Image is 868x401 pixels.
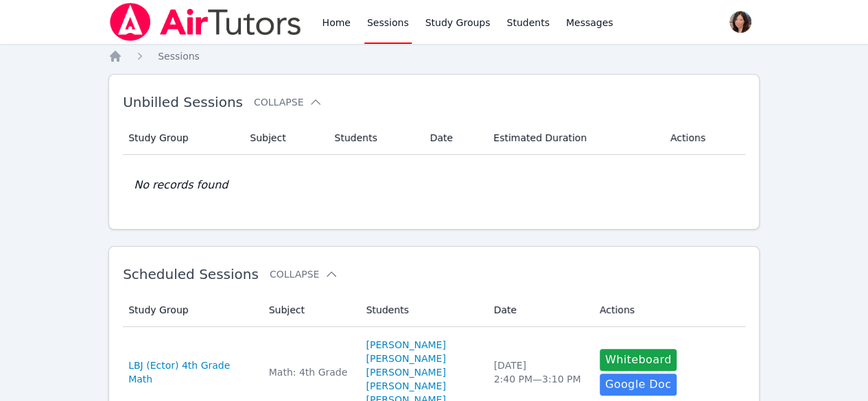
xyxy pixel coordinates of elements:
[357,293,485,327] th: Students
[269,365,350,379] div: Math: 4th Grade
[366,379,445,393] a: [PERSON_NAME]
[485,293,591,327] th: Date
[600,349,677,371] button: Whiteboard
[261,293,358,327] th: Subject
[591,293,745,327] th: Actions
[242,121,326,155] th: Subject
[123,121,242,155] th: Study Group
[493,359,583,386] div: [DATE] 2:40 PM — 3:10 PM
[326,121,421,155] th: Students
[123,293,261,327] th: Study Group
[128,359,253,386] a: LBJ (Ector) 4th Grade Math
[108,3,303,41] img: Air Tutors
[108,49,760,63] nav: Breadcrumb
[158,49,200,63] a: Sessions
[662,121,745,155] th: Actions
[158,51,200,62] span: Sessions
[600,374,677,396] a: Google Doc
[366,338,445,352] a: [PERSON_NAME]
[421,121,485,155] th: Date
[254,95,322,109] button: Collapse
[485,121,662,155] th: Estimated Duration
[366,352,445,365] a: [PERSON_NAME]
[270,267,338,281] button: Collapse
[123,155,745,215] td: No records found
[366,365,445,379] a: [PERSON_NAME]
[123,266,259,282] span: Scheduled Sessions
[123,94,243,110] span: Unbilled Sessions
[566,16,613,29] span: Messages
